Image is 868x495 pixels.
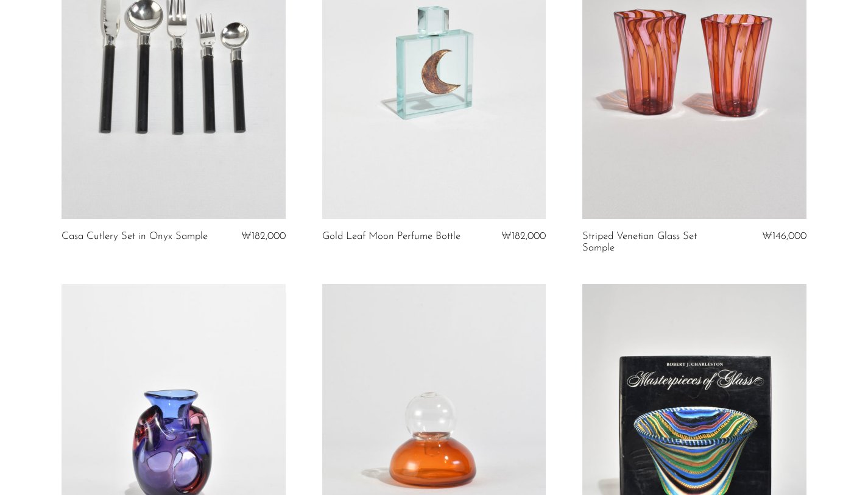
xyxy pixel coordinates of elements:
[322,231,460,242] a: Gold Leaf Moon Perfume Bottle
[501,231,546,241] span: ₩182,000
[582,231,732,254] a: Striped Venetian Glass Set Sample
[62,231,208,242] a: Casa Cutlery Set in Onyx Sample
[241,231,286,241] span: ₩182,000
[762,231,806,241] span: ₩146,000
